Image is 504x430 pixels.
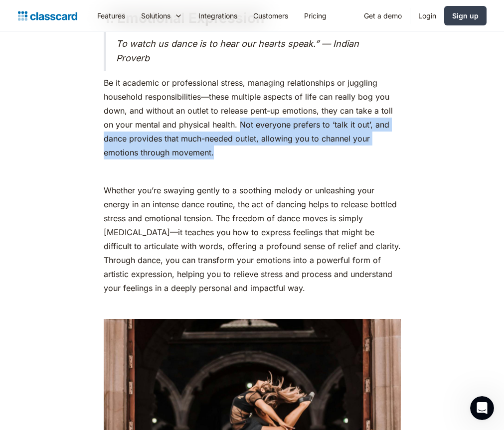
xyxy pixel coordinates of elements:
iframe: Intercom live chat [470,396,494,420]
a: Features [89,4,133,27]
div: Sign up [452,10,479,21]
a: Pricing [296,4,335,27]
a: Integrations [190,4,245,27]
a: home [18,9,77,23]
a: Customers [245,4,296,27]
div: Solutions [133,4,190,27]
em: To watch us dance is to hear our hearts speak.” — Indian Proverb [116,38,359,63]
a: Login [410,4,444,27]
a: Sign up [444,6,487,25]
p: Whether you’re swaying gently to a soothing melody or unleashing your energy in an intense dance ... [104,183,401,295]
p: ‍ [104,300,401,314]
div: Solutions [141,10,170,21]
p: ‍ [104,164,401,178]
p: Be it academic or professional stress, managing relationships or juggling household responsibilit... [104,76,401,159]
a: Get a demo [356,4,410,27]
